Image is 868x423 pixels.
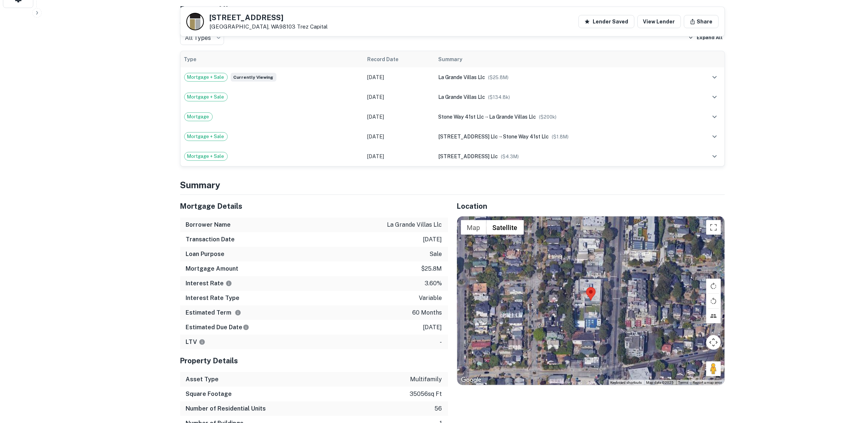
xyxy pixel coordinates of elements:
[186,294,240,303] h6: Interest Rate Type
[210,23,328,30] p: [GEOGRAPHIC_DATA], WA98103
[647,381,674,385] span: Map data ©2025
[438,94,485,100] span: la grande villas llc
[186,264,239,273] h6: Mortgage Amount
[419,294,442,303] p: variable
[387,220,442,229] p: la grande villas llc
[186,323,249,332] h6: Estimated Due Date
[210,14,328,21] h5: [STREET_ADDRESS]
[708,91,721,103] button: expand row
[180,201,448,212] h5: Mortgage Details
[693,381,722,385] a: Report a map error
[364,146,434,166] td: [DATE]
[410,375,442,384] p: multifamily
[186,338,205,346] h6: LTV
[186,220,231,229] h6: Borrower Name
[413,308,442,317] p: 60 months
[199,339,205,345] svg: LTVs displayed on the website are for informational purposes only and may be reported incorrectly...
[180,51,364,67] th: Type
[186,308,241,317] h6: Estimated Term
[438,113,684,121] div: →
[461,220,487,235] button: Show street map
[364,107,434,127] td: [DATE]
[706,220,721,235] button: Toggle fullscreen view
[430,250,442,259] p: sale
[706,279,721,293] button: Rotate map clockwise
[186,279,232,288] h6: Interest Rate
[488,94,510,100] span: ($ 134.8k )
[503,134,549,140] span: stone way 41st llc
[180,30,224,45] div: All Types
[487,220,524,235] button: Show satellite imagery
[708,111,721,123] button: expand row
[706,361,721,376] button: Drag Pegman onto the map to open Street View
[438,133,684,141] div: →
[186,235,235,244] h6: Transaction Date
[364,51,434,67] th: Record Date
[708,150,721,163] button: expand row
[637,15,681,28] a: View Lender
[706,294,721,308] button: Rotate map counterclockwise
[435,51,688,67] th: Summary
[501,154,519,159] span: ($ 4.3M )
[706,335,721,350] button: Map camera controls
[186,390,232,398] h6: Square Footage
[678,381,689,385] a: Terms (opens in new tab)
[686,32,725,43] button: Expand All
[435,404,442,413] p: 56
[235,309,241,316] svg: Term is based on a standard schedule for this type of loan.
[459,375,483,385] img: Google
[489,114,536,120] span: la grande villas llc
[185,113,212,120] span: Mortgage
[185,153,227,160] span: Mortgage + Sale
[231,73,276,82] span: Currently viewing
[684,15,719,28] button: Share
[421,264,442,273] p: $25.8m
[185,93,227,101] span: Mortgage + Sale
[423,235,442,244] p: [DATE]
[180,3,725,16] h4: Property History
[831,364,868,400] iframe: Chat Widget
[186,375,219,384] h6: Asset Type
[364,67,434,87] td: [DATE]
[364,127,434,146] td: [DATE]
[438,114,484,120] span: stone way 41st llc
[180,355,448,366] h5: Property Details
[364,87,434,107] td: [DATE]
[539,114,556,120] span: ($ 200k )
[488,75,508,80] span: ($ 25.8M )
[185,74,227,81] span: Mortgage + Sale
[425,279,442,288] p: 3.60%
[708,130,721,143] button: expand row
[180,178,725,192] h4: Summary
[185,133,227,140] span: Mortgage + Sale
[438,153,498,159] span: [STREET_ADDRESS] llc
[440,338,442,346] p: -
[297,23,328,30] a: Trez Capital
[552,134,569,140] span: ($ 1.8M )
[186,404,266,413] h6: Number of Residential Units
[438,134,498,140] span: [STREET_ADDRESS] llc
[186,250,225,259] h6: Loan Purpose
[457,201,725,212] h5: Location
[226,280,232,287] svg: The interest rates displayed on the website are for informational purposes only and may be report...
[578,15,634,28] button: Lender Saved
[706,309,721,323] button: Tilt map
[459,375,483,385] a: Open this area in Google Maps (opens a new window)
[438,74,485,80] span: la grande villas llc
[708,71,721,84] button: expand row
[410,390,442,398] p: 35056 sq ft
[611,380,642,385] button: Keyboard shortcuts
[423,323,442,332] p: [DATE]
[243,324,249,331] svg: Estimate is based on a standard schedule for this type of loan.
